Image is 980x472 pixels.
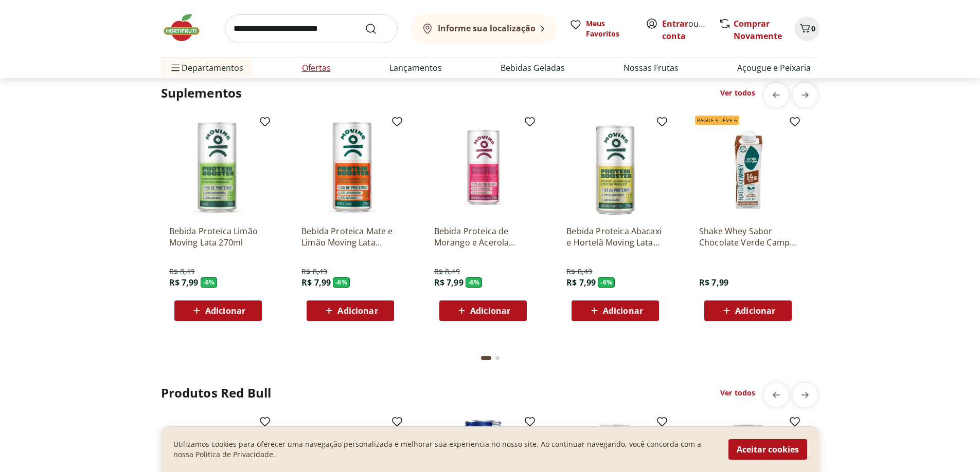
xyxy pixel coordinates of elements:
a: Ver todos [720,88,755,98]
span: Adicionar [470,307,510,315]
button: Submit Search [365,23,389,35]
h2: Suplementos [161,85,242,101]
img: Bebida Proteica Mate e Limão Moving Lata 270ml [301,120,399,217]
a: Açougue e Peixaria [737,62,811,74]
button: Adicionar [572,300,659,321]
span: Adicionar [735,307,775,315]
button: Adicionar [174,300,262,321]
span: ou [662,17,708,42]
a: Bebida Proteica Mate e Limão Moving Lata 270ml [301,225,399,248]
button: Adicionar [307,300,394,321]
button: Adicionar [439,300,527,321]
a: Lançamentos [389,62,442,74]
span: R$ 7,99 [169,277,199,288]
span: Adicionar [603,307,643,315]
button: previous [764,383,789,407]
span: - 6 % [466,277,483,288]
a: Comprar Novamente [734,18,782,42]
button: Informe sua localização [410,14,557,43]
h2: Produtos Red Bull [161,385,272,401]
a: Meus Favoritos [569,18,633,39]
span: 0 [811,24,815,33]
span: - 6 % [333,277,350,288]
img: Bebida Proteica Abacaxi e Hortelã Moving Lata 270ml [566,120,664,217]
a: Nossas Frutas [623,62,679,74]
a: Bebidas Geladas [501,62,565,74]
a: Shake Whey Sabor Chocolate Verde Campo 250ml [699,225,797,248]
span: Pague 5 Leve 6 [695,116,739,125]
img: Bebida Proteica de Morango e Acerola Moving Lata 270ml [434,120,532,217]
span: Departamentos [169,55,243,80]
a: Criar conta [662,18,719,42]
img: Hortifruti [161,12,212,43]
button: Adicionar [704,300,792,321]
a: Bebida Proteica Abacaxi e Hortelã Moving Lata 270ml [566,225,664,248]
img: Bebida Proteica Limão Moving Lata 270ml [169,120,267,217]
span: R$ 8,49 [566,267,592,277]
span: - 6 % [201,277,218,288]
span: Adicionar [337,307,378,315]
span: R$ 7,99 [699,277,728,288]
span: Adicionar [205,307,245,315]
button: Current page from fs-carousel [479,346,493,370]
button: previous [764,83,789,107]
p: Utilizamos cookies para oferecer uma navegação personalizada e melhorar sua experiencia no nosso ... [173,439,716,460]
button: Go to page 2 from fs-carousel [493,346,502,370]
span: R$ 7,99 [566,277,596,288]
span: R$ 8,49 [169,267,195,277]
button: Carrinho [795,16,819,41]
span: R$ 7,99 [434,277,464,288]
button: next [793,83,817,107]
input: search [225,14,398,43]
span: - 6 % [598,277,615,288]
span: Meus Favoritos [586,18,633,39]
a: Ofertas [302,62,331,74]
b: Informe sua localização [438,23,536,34]
a: Entrar [662,18,688,29]
button: Menu [169,55,182,80]
a: Bebida Proteica Limão Moving Lata 270ml [169,225,267,248]
span: R$ 8,49 [301,267,327,277]
button: Aceitar cookies [728,439,807,460]
a: Ver todos [720,388,755,398]
span: R$ 8,49 [434,267,460,277]
button: next [793,383,817,407]
img: Shake Whey Sabor Chocolate Verde Campo 250ml [699,120,797,217]
span: R$ 7,99 [301,277,331,288]
a: Bebida Proteica de Morango e Acerola Moving Lata 270ml [434,225,532,248]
